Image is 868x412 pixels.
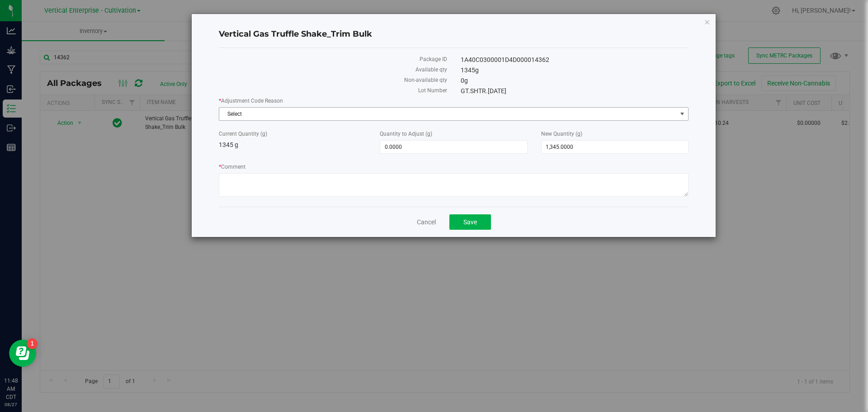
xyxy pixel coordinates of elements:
[219,55,447,63] label: Package ID
[219,66,447,74] label: Available qty
[380,130,527,138] label: Quantity to Adjust (g)
[219,108,677,120] span: Select
[454,55,696,65] div: 1A40C0300001D4D000014362
[219,141,238,148] span: 1345 g
[380,141,527,153] input: 0.0000
[454,86,696,96] div: GT.SHTR.[DATE]
[541,130,689,138] label: New Quantity (g)
[219,97,689,105] label: Adjustment Code Reason
[219,130,366,138] label: Current Quantity (g)
[461,77,468,84] span: 0
[27,338,38,349] iframe: Resource center unread badge
[219,163,689,171] label: Comment
[542,141,688,153] input: 1,345.0000
[677,108,688,120] span: select
[417,218,436,227] a: Cancel
[219,86,447,95] label: Lot Number
[464,77,468,84] span: g
[463,218,477,226] span: Save
[449,214,491,230] button: Save
[475,66,479,74] span: g
[219,76,447,84] label: Non-available qty
[461,66,479,74] span: 1345
[9,340,36,367] iframe: Resource center
[219,28,689,40] h4: Vertical Gas Truffle Shake_Trim Bulk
